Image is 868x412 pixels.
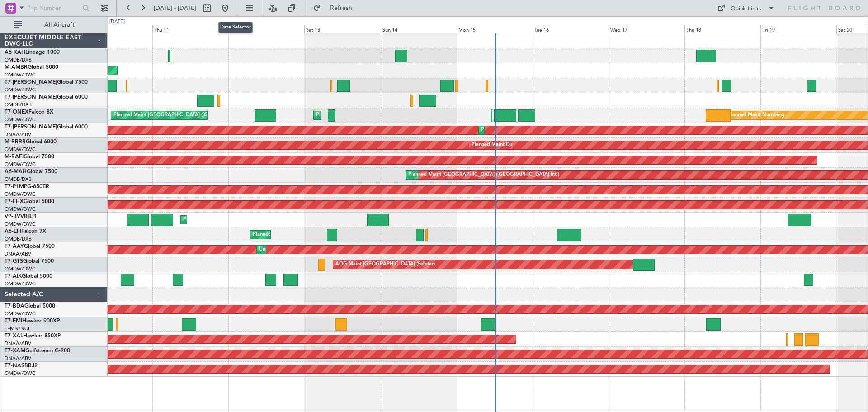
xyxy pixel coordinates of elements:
[5,86,36,93] a: OMDW/DWC
[5,221,36,227] a: OMDW/DWC
[5,214,37,219] a: VP-BVVBBJ1
[113,109,256,122] div: Planned Maint [GEOGRAPHIC_DATA] ([GEOGRAPHIC_DATA])
[5,139,26,145] span: M-RRRR
[5,146,36,153] a: OMDW/DWC
[5,139,57,145] a: M-RRRRGlobal 6000
[109,18,125,26] div: [DATE]
[5,333,61,339] a: T7-XALHawker 850XP
[5,303,55,309] a: T7-BDAGlobal 5000
[5,280,36,287] a: OMDW/DWC
[5,154,24,160] span: M-RAFI
[10,18,98,32] button: All Aircraft
[5,71,36,78] a: OMDW/DWC
[5,355,31,362] a: DNAA/ABV
[253,228,342,242] div: Planned Maint Dubai (Al Maktoum Intl)
[5,50,60,55] a: A6-KAHLineage 1000
[609,25,684,33] div: Wed 17
[5,310,36,317] a: OMDW/DWC
[228,25,304,33] div: Fri 12
[5,244,24,249] span: T7-AAY
[5,318,22,324] span: T7-EMI
[5,206,36,213] a: OMDW/DWC
[5,80,57,85] span: T7-[PERSON_NAME]
[5,229,46,234] a: A6-EFIFalcon 7X
[5,259,54,264] a: T7-GTSGlobal 7500
[5,109,28,115] span: T7-ONEX
[5,184,27,189] span: T7-P1MP
[5,95,88,100] a: T7-[PERSON_NAME]Global 6000
[5,109,53,115] a: T7-ONEXFalcon 8X
[259,243,393,256] div: Unplanned Maint [GEOGRAPHIC_DATA] (Al Maktoum Intl)
[309,1,363,15] button: Refresh
[316,109,405,122] div: Planned Maint Dubai (Al Maktoum Intl)
[5,65,58,70] a: M-AMBRGlobal 5000
[5,65,28,70] span: M-AMBR
[28,1,80,15] input: Trip Number
[218,22,253,33] div: Date Selector
[5,161,36,168] a: OMDW/DWC
[472,138,561,152] div: Planned Maint Dubai (Al Maktoum Intl)
[5,154,54,160] a: M-RAFIGlobal 7500
[5,251,31,257] a: DNAA/ABV
[5,274,22,279] span: T7-AIX
[5,169,27,175] span: A6-MAH
[183,213,284,227] div: Planned Maint Nice ([GEOGRAPHIC_DATA])
[5,95,57,100] span: T7-[PERSON_NAME]
[335,258,435,271] div: AOG Maint [GEOGRAPHIC_DATA] (Seletar)
[5,176,32,183] a: OMDB/DXB
[5,124,57,130] span: T7-[PERSON_NAME]
[5,259,23,264] span: T7-GTS
[5,131,31,138] a: DNAA/ABV
[322,5,360,11] span: Refresh
[5,50,25,55] span: A6-KAH
[5,116,36,123] a: OMDW/DWC
[5,363,38,369] a: T7-NASBBJ2
[24,22,95,28] span: All Aircraft
[304,25,380,33] div: Sat 13
[5,244,55,249] a: T7-AAYGlobal 7500
[5,101,32,108] a: OMDB/DXB
[154,4,196,12] span: [DATE] - [DATE]
[533,25,609,33] div: Tue 16
[5,303,24,309] span: T7-BDA
[728,109,784,122] div: Planned Maint Nurnberg
[5,191,36,198] a: OMDW/DWC
[5,199,54,204] a: T7-FHXGlobal 5000
[5,265,36,272] a: OMDW/DWC
[5,348,70,354] a: T7-XAMGulfstream G-200
[5,363,24,369] span: T7-NAS
[5,229,21,234] span: A6-EFI
[408,168,559,182] div: Planned Maint [GEOGRAPHIC_DATA] ([GEOGRAPHIC_DATA] Intl)
[5,169,57,175] a: A6-MAHGlobal 7500
[5,57,32,63] a: OMDB/DXB
[731,5,761,14] div: Quick Links
[5,325,31,332] a: LFMN/NCE
[5,340,31,347] a: DNAA/ABV
[5,80,88,85] a: T7-[PERSON_NAME]Global 7500
[5,184,49,189] a: T7-P1MPG-650ER
[5,214,24,219] span: VP-BVV
[684,25,760,33] div: Thu 18
[760,25,836,33] div: Fri 19
[5,348,25,354] span: T7-XAM
[5,274,52,279] a: T7-AIXGlobal 5000
[481,123,570,137] div: Planned Maint Dubai (Al Maktoum Intl)
[152,25,228,33] div: Thu 11
[5,370,36,377] a: OMDW/DWC
[5,333,23,339] span: T7-XAL
[76,25,152,33] div: Wed 10
[5,124,88,130] a: T7-[PERSON_NAME]Global 6000
[457,25,533,33] div: Mon 15
[381,25,457,33] div: Sun 14
[5,318,60,324] a: T7-EMIHawker 900XP
[5,199,24,204] span: T7-FHX
[5,236,32,242] a: OMDB/DXB
[712,1,779,15] button: Quick Links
